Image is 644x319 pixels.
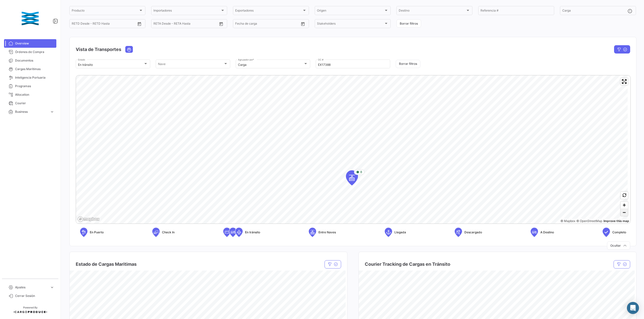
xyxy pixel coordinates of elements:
input: Hasta [166,23,197,26]
span: A Destino [540,230,554,235]
input: Desde [153,23,163,26]
span: Completo [612,230,626,235]
a: Allocation [4,90,56,99]
span: Origen [317,10,384,13]
span: Entre Naves [318,230,336,235]
span: 8 [360,170,362,174]
h4: Courier Tracking de Cargas en Tránsito [365,261,450,268]
button: Ocean [126,46,133,52]
a: Documentos [4,56,56,65]
input: Hasta [84,23,115,26]
img: customer_38.png [18,6,43,31]
span: Importadores [153,10,220,13]
canvas: Map [76,75,628,224]
a: Mapbox logo [77,216,100,222]
span: Inteligencia Portuaria [15,75,54,80]
button: Zoom in [621,201,628,209]
span: Órdenes de Compra [15,50,54,54]
button: Zoom out [621,209,628,216]
span: Zoom out [621,209,628,216]
span: Destino [399,10,466,13]
h4: Vista de Transportes [76,46,121,53]
span: Cargas Marítimas [15,67,54,71]
span: Ajustes [15,285,48,290]
span: Programas [15,84,54,88]
span: En tránsito [245,230,260,235]
span: Cerrar Sesión [15,294,54,298]
button: Borrar filtros [396,19,421,28]
a: Programas [4,82,56,90]
h4: Estado de Cargas Maritimas [76,261,137,268]
span: Producto [72,10,139,13]
a: Overview [4,39,56,48]
a: OpenStreetMap [576,219,602,223]
span: Business [15,110,48,114]
button: Open calendar [299,20,307,28]
button: Open calendar [136,20,143,28]
span: Descargado [464,230,482,235]
a: Courier [4,99,56,108]
button: Open calendar [217,20,225,28]
input: Desde [72,23,81,26]
span: expand_more [50,285,54,290]
a: Inteligencia Portuaria [4,73,56,82]
a: Map feedback [603,219,629,223]
span: Courier [15,101,54,105]
span: expand_more [50,110,54,114]
button: Enter fullscreen [621,78,628,85]
span: Exportadores [235,10,302,13]
a: Mapbox [560,219,575,223]
a: Cargas Marítimas [4,65,56,73]
span: Documentos [15,58,54,63]
span: Stakeholders [317,23,384,26]
input: Desde [235,23,244,26]
span: Llegada [394,230,406,235]
span: En Puerto [90,230,104,235]
a: Órdenes de Compra [4,48,56,56]
div: Abrir Intercom Messenger [627,302,639,314]
mat-select-trigger: En tránsito [78,63,93,67]
span: Check In [162,230,175,235]
button: Borrar filtros [396,60,420,68]
span: Overview [15,41,54,46]
span: Allocation [15,92,54,97]
mat-select-trigger: Carga [238,63,247,67]
button: Ocultar [607,241,630,250]
input: Hasta [248,23,279,26]
span: Nave [158,63,223,67]
div: Map marker [346,170,358,185]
